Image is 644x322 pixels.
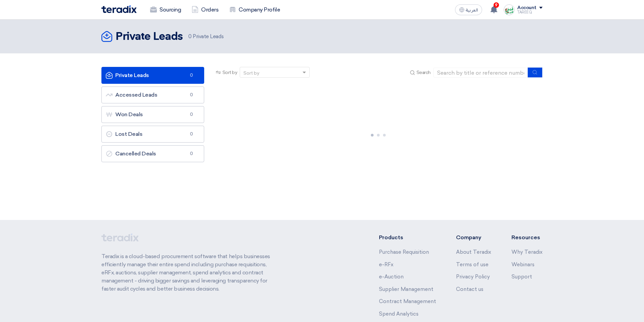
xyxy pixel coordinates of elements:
[379,311,419,317] a: Spend Analytics
[511,262,534,268] a: Webinars
[456,286,483,292] a: Contact us
[511,233,543,242] li: Resources
[188,111,196,118] span: 0
[243,70,259,77] div: Sort by
[379,262,393,268] a: e-RFx
[116,30,183,44] h2: Private Leads
[504,4,515,15] img: Screenshot___1727703618088.png
[101,106,204,123] a: Won Deals0
[466,8,478,13] span: العربية
[101,86,204,103] a: Accessed Leads0
[186,2,224,17] a: Orders
[224,2,285,17] a: Company Profile
[456,262,488,268] a: Terms of use
[511,249,543,255] a: Why Teradix
[511,274,532,280] a: Support
[416,69,431,76] span: Search
[188,131,196,138] span: 0
[101,5,137,13] img: Teradix logo
[188,33,223,41] span: Private Leads
[379,249,429,255] a: Purchase Requisition
[379,286,433,292] a: Supplier Management
[188,72,196,79] span: 0
[379,233,436,242] li: Products
[517,10,543,14] div: TAREEQ
[145,2,186,17] a: Sourcing
[456,274,490,280] a: Privacy Policy
[379,274,404,280] a: e-Auction
[101,252,278,293] p: Teradix is a cloud-based procurement software that helps businesses efficiently manage their enti...
[188,92,196,98] span: 0
[456,233,491,242] li: Company
[101,145,204,162] a: Cancelled Deals0
[455,4,482,15] button: العربية
[188,150,196,157] span: 0
[222,69,237,76] span: Sort by
[517,5,536,11] div: Account
[188,33,192,40] span: 0
[494,2,499,8] span: 9
[433,68,528,78] input: Search by title or reference number
[101,67,204,84] a: Private Leads0
[101,126,204,143] a: Lost Deals0
[456,249,491,255] a: About Teradix
[379,298,436,304] a: Contract Management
